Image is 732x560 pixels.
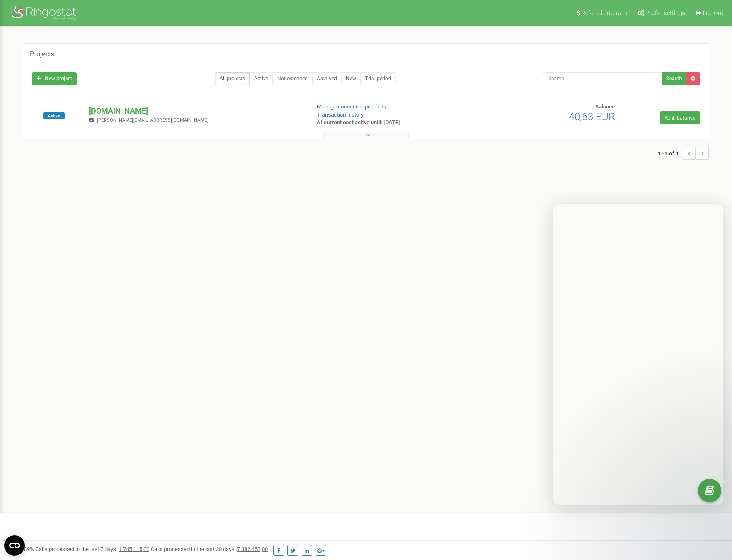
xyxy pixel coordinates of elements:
[660,111,700,124] a: Refill balance
[317,119,474,127] p: At current cost active until: [DATE]
[4,535,25,556] button: Open CMP widget
[317,103,386,110] a: Manage connected products
[658,147,683,160] span: 1 - 1 of 1
[43,112,65,119] span: Active
[569,111,615,123] span: 40,63 EUR
[97,117,208,123] span: [PERSON_NAME][EMAIL_ADDRESS][DOMAIN_NAME]
[341,72,361,85] a: New
[595,103,615,110] span: Balance
[553,204,723,505] iframe: Intercom live chat
[658,138,709,168] nav: ...
[89,106,303,117] p: [DOMAIN_NAME]
[662,72,687,85] button: Search
[703,9,723,16] span: Log Out
[360,72,396,85] a: Trial period
[249,72,273,85] a: Active
[215,72,250,85] a: All projects
[32,72,77,85] a: New project
[317,111,363,118] a: Transaction history
[581,9,627,16] span: Referral program
[645,9,685,16] span: Profile settings
[543,72,662,85] input: Search
[312,72,342,85] a: Archived
[272,72,313,85] a: Not extended
[703,512,723,532] iframe: Intercom live chat
[30,50,54,58] h5: Projects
